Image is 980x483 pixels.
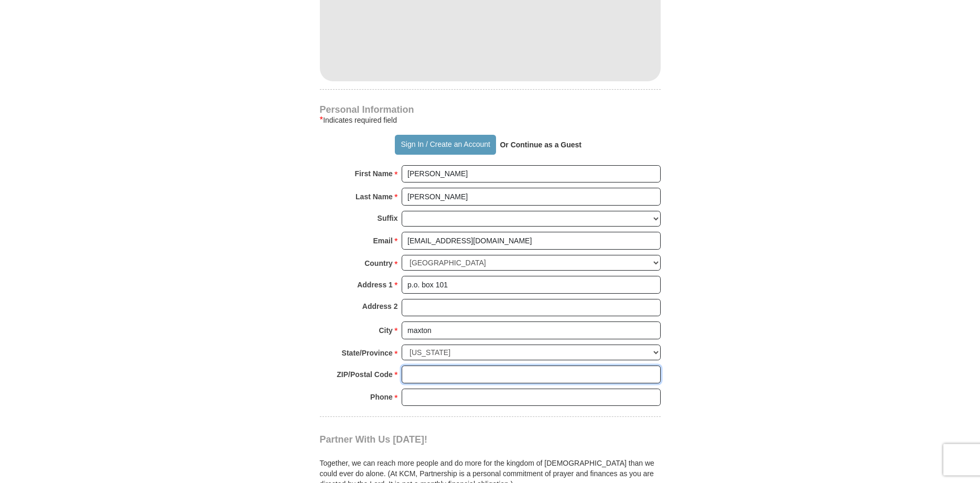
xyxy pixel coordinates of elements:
button: Sign In / Create an Account [395,135,496,155]
h4: Personal Information [320,106,661,114]
div: Indicates required field [320,114,661,127]
strong: First Name [355,167,393,181]
strong: Phone [370,390,393,405]
strong: Email [373,234,393,249]
span: Partner With Us [DATE]! [320,435,428,445]
strong: City [379,324,392,338]
strong: Address 2 [362,299,398,314]
strong: Country [364,256,393,271]
strong: Or Continue as a Guest [500,141,581,149]
strong: Address 1 [357,278,393,293]
strong: State/Province [342,346,393,361]
strong: Suffix [378,211,398,226]
strong: Last Name [356,190,393,205]
strong: ZIP/Postal Code [337,368,393,382]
